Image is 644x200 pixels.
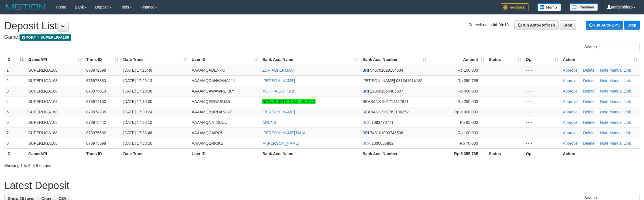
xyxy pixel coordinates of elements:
a: Manual Link [610,89,631,93]
th: Date Trans.: activate to sort column ascending [121,54,189,65]
img: Feedback.jpg [501,3,529,11]
span: Rp 85,000 [460,120,478,125]
td: SUPERLIGA168 [26,128,84,138]
span: 878974019 [86,89,106,93]
td: SUPERLIGA168 [26,75,84,86]
span: AAAAMQRAHWANA111 [192,78,235,83]
a: M [PERSON_NAME] [262,141,299,146]
span: [DATE] 17:29:13 [123,78,152,83]
a: Approve [563,141,578,146]
span: Rp 4,000,000 [454,110,478,114]
th: Date Trans. [121,148,189,159]
a: Delete [583,89,595,93]
a: MUH PALUTTURI [262,89,294,93]
a: Delete [583,68,595,72]
th: Op [524,148,561,159]
span: Copy 901714317821 to clipboard [382,99,409,104]
td: - - - [524,65,561,76]
span: ISPORT > SUPERLIGA168 [20,34,71,41]
span: [DATE] 17:33:12 [123,120,152,125]
a: Manual Link [610,78,631,83]
td: 5 [4,107,26,117]
td: - - - [524,117,561,128]
a: Run Auto-Refresh [514,20,559,30]
a: Delete [583,99,595,104]
td: - - - [524,107,561,117]
td: - - - [524,75,561,86]
td: SUPERLIGA168 [26,138,84,148]
span: Copy 081341514185 to clipboard [396,78,422,83]
span: AAAAMQNATSUUU [192,120,228,125]
span: Rp 100,000 [458,131,478,135]
div: Showing 1 to 8 of 8 entries [4,161,264,168]
th: Bank Acc. Number: activate to sort column ascending [360,54,429,65]
span: AAAAMQBURHAN827 [192,110,232,114]
span: 878974335 [86,110,106,114]
a: Approve [563,78,578,83]
span: Rp 400,000 [458,89,478,93]
th: Bank Acc. Number [360,148,429,159]
a: Note [600,110,609,114]
td: 6 [4,117,26,128]
a: Manual Link [610,99,631,104]
span: Copy 743101003745536 to clipboard [370,131,403,135]
a: Note [600,78,609,83]
span: BRI [362,89,369,93]
span: AAAAMQCAIR05 [192,131,222,135]
a: Delete [583,131,595,135]
span: [DATE] 17:30:24 [123,110,152,114]
td: 1 [4,65,26,76]
th: ID [4,148,26,159]
span: AAAAMQADENKO [192,68,225,72]
td: SUPERLIGA168 [26,117,84,128]
td: SUPERLIGA168 [26,86,84,96]
td: - - - [524,138,561,148]
span: [DATE] 17:30:00 [123,99,152,104]
td: 3 [4,86,26,96]
strong: 00:00:10 [493,23,509,27]
input: Search: [600,43,640,51]
a: Manual Link [610,120,631,125]
th: ID: activate to sort column descending [4,54,26,65]
span: Rp 100,000 [458,68,478,72]
span: Rp 70,000 [460,141,478,146]
span: Copy 546701029134534 to clipboard [370,68,403,72]
th: Game/API: activate to sort column ascending [26,54,84,65]
span: [DATE] 17:33:48 [123,131,152,135]
a: Approve [563,68,578,72]
td: 7 [4,128,26,138]
img: Button%20Memo.svg [537,3,561,11]
a: Note [600,120,609,125]
a: Approve [563,110,578,114]
td: 2 [4,75,26,86]
span: AAAAMQERICKE [192,141,223,146]
th: User ID: activate to sort column ascending [189,54,260,65]
a: Approve [563,131,578,135]
td: - - - [524,86,561,96]
span: Rp 350,765 [458,78,478,83]
span: AAAAMQAWAWREKKY [192,89,234,93]
span: SEABANK [362,99,381,104]
th: Trans ID: activate to sort column ascending [84,54,121,65]
h1: Deposit List [4,20,640,32]
span: 878972598 [86,68,106,72]
a: Manual Link [610,68,631,72]
a: Note [600,99,609,104]
span: BRI [362,68,369,72]
a: Approve [563,99,578,104]
a: [PERSON_NAME] [262,78,295,83]
span: SEABANK [362,110,381,114]
span: Copy 228601054405507 to clipboard [370,89,403,93]
span: BCA [362,120,370,125]
a: Note [600,131,609,135]
a: Note [600,141,609,146]
span: [DATE] 17:25:49 [123,68,152,72]
td: 4 [4,96,26,107]
th: Action [561,148,640,159]
th: Rp 5.355.765 [429,148,487,159]
a: [PERSON_NAME] [262,110,295,114]
span: AAAAMQPEGASUS5 [192,99,230,104]
a: Delete [583,141,595,146]
td: - - - [524,96,561,107]
img: panduan.png [570,3,598,11]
